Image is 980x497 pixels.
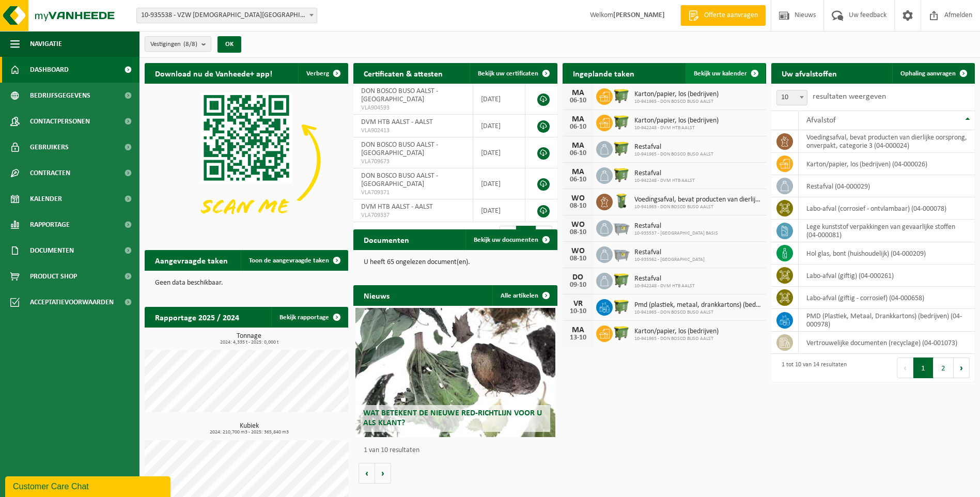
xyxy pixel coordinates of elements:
span: Wat betekent de nieuwe RED-richtlijn voor u als klant? [363,409,542,427]
img: WB-1100-HPE-GN-50 [613,298,630,315]
strong: [PERSON_NAME] [613,11,665,19]
span: Product Shop [30,263,77,289]
span: Kalender [30,186,62,212]
span: Restafval [634,169,695,178]
span: Bekijk uw documenten [474,237,538,243]
div: 10-10 [568,308,588,315]
a: Wat betekent de nieuwe RED-richtlijn voor u als klant? [355,308,555,437]
span: 10-935537 - [GEOGRAPHIC_DATA] BASIS [634,230,718,237]
span: 2024: 210,700 m3 - 2025: 365,840 m3 [150,430,348,435]
img: Download de VHEPlus App [145,84,348,237]
span: Restafval [634,222,718,230]
span: Pmd (plastiek, metaal, drankkartons) (bedrijven) [634,301,761,309]
div: 08-10 [568,203,588,210]
h2: Aangevraagde taken [145,250,238,270]
span: Restafval [634,248,705,257]
p: Geen data beschikbaar. [155,279,338,287]
span: Karton/papier, los (bedrijven) [634,90,719,99]
count: (8/8) [183,41,197,48]
td: [DATE] [473,115,525,137]
h3: Tonnage [150,333,348,345]
td: hol glas, bont (huishoudelijk) (04-000209) [799,242,975,265]
div: 06-10 [568,97,588,104]
p: 1 van 10 resultaten [364,447,552,454]
img: WB-0140-HPE-GN-50 [613,192,630,210]
td: voedingsafval, bevat producten van dierlijke oorsprong, onverpakt, categorie 3 (04-000024) [799,130,975,153]
span: Gebruikers [30,134,69,160]
a: Toon de aangevraagde taken [241,250,347,271]
a: Bekijk uw documenten [465,229,556,250]
button: Next [954,358,970,378]
div: 06-10 [568,123,588,131]
span: 2024: 4,335 t - 2025: 0,000 t [150,340,348,345]
span: Restafval [634,143,713,151]
span: Documenten [30,238,74,263]
span: Offerte aanvragen [702,10,760,21]
div: DO [568,273,588,282]
span: 10-942248 - DVM HTB AALST [634,125,719,131]
td: labo-afval (giftig) (04-000261) [799,265,975,287]
td: PMD (Plastiek, Metaal, Drankkartons) (bedrijven) (04-000978) [799,309,975,332]
a: Bekijk uw certificaten [470,63,556,84]
button: Vorige [359,463,375,484]
span: 10-941965 - DON BOSCO BUSO AALST [634,99,719,105]
iframe: chat widget [5,474,173,497]
span: Contracten [30,160,70,186]
p: U heeft 65 ongelezen document(en). [364,259,547,266]
span: 10 [776,90,807,105]
a: Ophaling aanvragen [892,63,974,84]
a: Alle artikelen [492,285,556,306]
h2: Ingeplande taken [563,63,645,83]
span: Toon de aangevraagde taken [249,257,329,264]
td: [DATE] [473,199,525,222]
span: VLA709337 [361,211,464,220]
span: 10-941965 - DON BOSCO BUSO AALST [634,309,761,316]
img: WB-2500-GAL-GY-01 [613,219,630,236]
div: MA [568,326,588,334]
span: DON BOSCO BUSO AALST - [GEOGRAPHIC_DATA] [361,87,438,103]
span: 10-941965 - DON BOSCO BUSO AALST [634,336,719,342]
td: [DATE] [473,84,525,115]
td: restafval (04-000029) [799,175,975,197]
img: WB-1100-HPE-GN-50 [613,113,630,131]
span: Bedrijfsgegevens [30,83,90,108]
div: WO [568,221,588,229]
img: WB-1100-HPE-GN-50 [613,324,630,341]
button: Vestigingen(8/8) [145,36,211,52]
a: Offerte aanvragen [680,5,766,26]
div: MA [568,115,588,123]
span: Karton/papier, los (bedrijven) [634,117,719,125]
button: Volgende [375,463,391,484]
h2: Nieuws [353,285,400,305]
span: Navigatie [30,31,62,57]
span: Voedingsafval, bevat producten van dierlijke oorsprong, onverpakt, categorie 3 [634,196,761,204]
span: 10-941965 - DON BOSCO BUSO AALST [634,204,761,210]
span: Afvalstof [806,116,836,125]
span: 10-935538 - VZW PRIESTER DAENS COLLEGE - AALST [136,8,317,23]
div: MA [568,142,588,150]
h2: Certificaten & attesten [353,63,453,83]
h2: Rapportage 2025 / 2024 [145,307,250,327]
div: 08-10 [568,255,588,262]
div: WO [568,247,588,255]
div: 06-10 [568,150,588,157]
span: DON BOSCO BUSO AALST - [GEOGRAPHIC_DATA] [361,172,438,188]
h3: Kubiek [150,423,348,435]
div: VR [568,300,588,308]
td: [DATE] [473,168,525,199]
div: MA [568,168,588,176]
h2: Documenten [353,229,419,250]
img: WB-1100-HPE-GN-50 [613,87,630,104]
span: VLA904593 [361,104,464,112]
button: OK [217,36,241,53]
span: Contactpersonen [30,108,90,134]
span: 10-942248 - DVM HTB AALST [634,283,695,289]
h2: Uw afvalstoffen [771,63,847,83]
div: 13-10 [568,334,588,341]
div: 1 tot 10 van 14 resultaten [776,356,847,379]
span: Vestigingen [150,37,197,52]
span: Restafval [634,275,695,283]
span: DON BOSCO BUSO AALST - [GEOGRAPHIC_DATA] [361,141,438,157]
span: Karton/papier, los (bedrijven) [634,328,719,336]
a: Bekijk uw kalender [686,63,765,84]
